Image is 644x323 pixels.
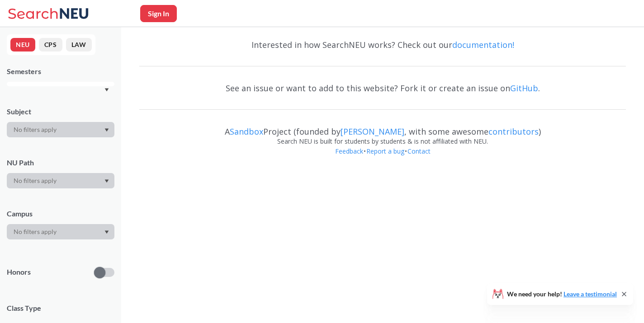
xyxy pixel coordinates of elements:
[452,39,514,50] a: documentation!
[139,146,626,170] div: • •
[335,147,364,155] a: Feedback
[66,38,92,51] button: LAW
[507,291,617,297] span: We need your help!
[139,75,626,101] div: See an issue or want to add to this website? Fork it or create an issue on .
[230,126,263,137] a: Sandbox
[139,136,626,146] div: Search NEU is built for students by students & is not affiliated with NEU.
[366,147,405,155] a: Report a bug
[7,303,114,313] span: Class Type
[488,126,539,137] a: contributors
[510,83,538,94] a: GitHub
[104,230,109,234] svg: Dropdown arrow
[39,38,62,51] button: CPS
[104,128,109,132] svg: Dropdown arrow
[7,224,114,239] div: Dropdown arrow
[7,122,114,137] div: Dropdown arrow
[7,209,114,219] div: Campus
[104,88,109,92] svg: Dropdown arrow
[407,147,431,155] a: Contact
[7,173,114,188] div: Dropdown arrow
[140,5,177,22] button: Sign In
[563,290,617,298] a: Leave a testimonial
[139,118,626,136] div: A Project (founded by , with some awesome )
[341,126,404,137] a: [PERSON_NAME]
[7,107,114,117] div: Subject
[7,267,31,277] p: Honors
[104,179,109,183] svg: Dropdown arrow
[10,38,35,51] button: NEU
[7,66,114,76] div: Semesters
[7,158,114,168] div: NU Path
[139,32,626,58] div: Interested in how SearchNEU works? Check out our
